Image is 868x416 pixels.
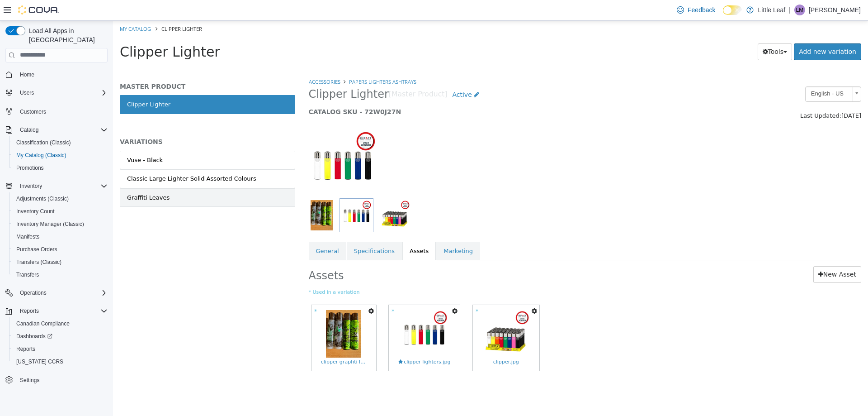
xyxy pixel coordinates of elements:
button: Operations [16,287,50,298]
h5: MASTER PRODUCT [7,62,182,70]
button: Transfers (Classic) [9,256,111,268]
span: Purchase Orders [13,244,108,255]
button: Catalog [2,124,111,136]
a: Transfers [13,269,42,280]
a: clipper.jpgclipper.jpg [360,284,426,350]
button: Inventory Count [9,205,111,218]
button: Purchase Orders [9,243,111,256]
span: clipper graphti leaves.jpg [208,338,254,345]
a: clipper graphti leaves.jpgclipper graphti leaves.jpg [198,284,263,350]
button: Inventory [2,180,111,192]
button: Customers [2,105,111,118]
span: Dashboards [16,333,52,340]
img: clipper.jpg [369,289,417,337]
a: Specifications [234,221,289,240]
span: Settings [16,374,108,386]
span: Clipper Lighter [48,5,89,11]
span: Customers [16,105,108,117]
span: Canadian Compliance [13,318,108,329]
span: Canadian Compliance [16,320,70,327]
span: Settings [20,377,39,384]
a: My Catalog [7,5,38,11]
a: Purchase Orders [13,244,61,255]
a: Accessories [196,57,227,64]
button: Manifests [9,230,111,243]
span: Load All Apps in [GEOGRAPHIC_DATA] [25,26,108,44]
div: Classic Large Lighter Solid Assorted Colours [14,153,143,163]
a: General [196,221,233,240]
span: Users [16,87,108,98]
a: Reports [13,344,39,354]
h5: CATALOG SKU - 72W0J27N [196,87,607,95]
button: Promotions [9,162,111,174]
button: Reports [9,343,111,355]
a: Settings [16,375,43,386]
span: Reports [16,306,108,316]
span: Transfers (Classic) [13,257,108,268]
span: Inventory Manager (Classic) [13,219,108,230]
span: Purchase Orders [16,246,57,253]
button: Inventory [16,181,46,191]
button: Adjustments (Classic) [9,192,111,205]
button: Transfers [9,268,111,281]
span: Adjustments (Classic) [16,195,69,202]
button: [US_STATE] CCRS [9,355,111,368]
div: Graffiti Leaves [14,172,57,182]
span: Reports [16,345,35,353]
a: New Asset [700,245,748,262]
span: Clipper Lighter [196,67,276,81]
a: Assets [289,221,323,240]
nav: Complex example [5,64,108,410]
span: Last Updated: [687,91,728,98]
span: Classification (Classic) [13,137,108,148]
button: Canadian Compliance [9,317,111,330]
img: 150 [196,110,264,177]
span: Inventory Count [16,208,55,215]
h5: VARIATIONS [7,117,182,125]
span: clipper.jpg [380,338,406,345]
input: Dark Mode [723,5,742,15]
a: Dashboards [13,331,56,342]
span: Feedback [688,5,715,14]
span: Catalog [20,126,38,134]
span: Operations [20,289,47,296]
p: [PERSON_NAME] [809,5,861,15]
button: Catalog [16,124,42,135]
h2: Assets [196,245,415,262]
a: Customers [16,106,50,117]
span: Adjustments (Classic) [13,193,108,204]
button: Reports [16,306,42,316]
span: Promotions [13,163,108,173]
span: Active [339,70,359,77]
img: clipper graphti leaves.jpg [213,289,248,337]
a: Marketing [323,221,367,240]
span: English - US [693,66,736,80]
button: Tools [645,23,679,39]
span: Transfers [13,269,108,280]
span: [DATE] [728,91,748,98]
span: Manifests [16,233,39,240]
a: Clipper Lighter [7,74,182,93]
button: Classification (Classic) [9,136,111,149]
a: Promotions [13,163,47,173]
span: Home [20,71,34,78]
a: Feedback [673,1,719,19]
span: Inventory [16,181,108,191]
button: Settings [2,373,111,387]
div: Vuse - Black [14,135,50,144]
a: Canadian Compliance [13,318,73,329]
span: Classification (Classic) [16,139,71,146]
a: Add new variation [681,23,748,39]
small: [Master Product] [276,70,335,77]
button: Users [16,87,38,98]
a: English - US [692,66,748,81]
span: Transfers [16,271,39,278]
span: Catalog [16,124,108,135]
span: [US_STATE] CCRS [16,358,63,365]
p: Little Leaf [758,5,786,15]
a: Adjustments (Classic) [13,193,72,204]
a: Inventory Count [13,206,58,217]
a: Home [16,69,38,80]
span: Clipper Lighter [7,23,107,39]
